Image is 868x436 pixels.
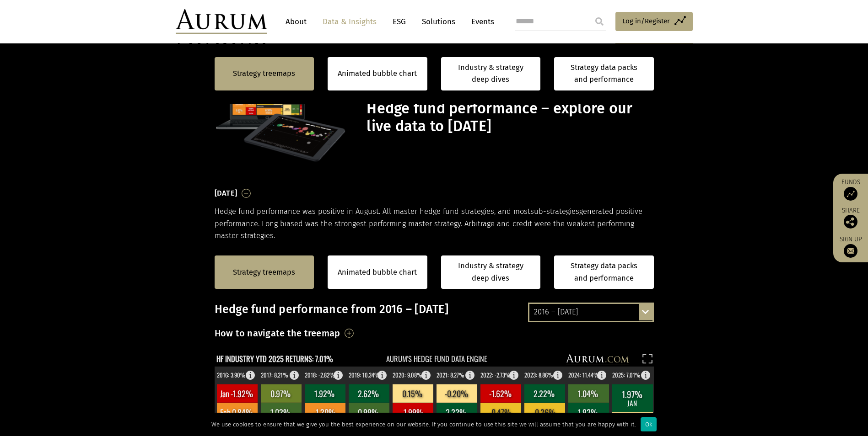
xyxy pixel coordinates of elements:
[215,325,340,341] h3: How to navigate the treemap
[641,417,657,431] div: Ok
[367,100,651,135] h1: Hedge fund performance – explore our live data to [DATE]
[215,303,654,316] h3: Hedge fund performance from 2016 – [DATE]
[838,178,863,201] a: Funds
[615,12,693,31] a: Log in/Register
[176,9,267,34] img: Aurum
[838,207,863,229] div: Share
[388,13,410,30] a: ESG
[844,244,857,258] img: Sign up to our newsletter
[215,206,654,242] p: Hedge fund performance was positive in August. All master hedge fund strategies, and most generat...
[844,215,857,229] img: Share this post
[590,12,609,31] input: Submit
[318,13,381,30] a: Data & Insights
[338,266,417,278] a: Animated bubble chart
[467,13,494,30] a: Events
[441,255,541,289] a: Industry & strategy deep dives
[554,255,654,289] a: Strategy data packs and performance
[233,68,295,80] a: Strategy treemaps
[441,57,541,90] a: Industry & strategy deep dives
[554,57,654,90] a: Strategy data packs and performance
[338,68,417,80] a: Animated bubble chart
[215,186,237,200] h3: [DATE]
[529,304,652,320] div: 2016 – [DATE]
[530,207,579,216] span: sub-strategies
[622,16,670,27] span: Log in/Register
[844,187,857,201] img: Access Funds
[233,266,295,278] a: Strategy treemaps
[281,13,311,30] a: About
[417,13,460,30] a: Solutions
[838,235,863,258] a: Sign up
